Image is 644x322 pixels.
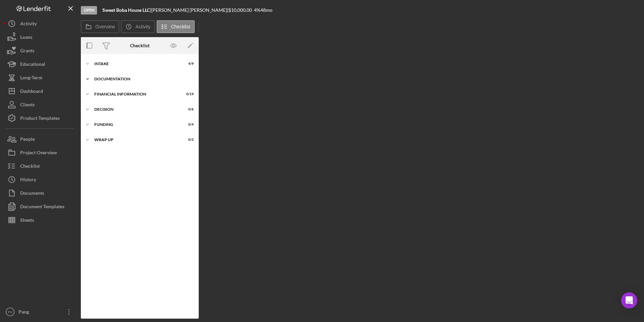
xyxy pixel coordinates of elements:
[171,24,190,29] label: Checklist
[3,71,77,84] button: Long-Term
[182,92,194,96] div: 0 / 19
[182,138,194,142] div: 0 / 2
[20,57,45,73] div: Educational
[3,57,77,71] button: Educational
[3,17,77,30] button: Activity
[8,310,12,314] text: PX
[3,30,77,44] button: Loans
[94,92,177,96] div: Financial Information
[20,17,37,32] div: Activity
[621,292,637,308] div: Open Intercom Messenger
[94,123,177,127] div: Funding
[20,186,44,202] div: Documents
[20,98,35,113] div: Clients
[3,186,77,200] button: Documents
[121,20,155,33] button: Activity
[3,305,77,319] button: PXPang [PERSON_NAME]
[20,84,43,100] div: Dashboard
[3,159,77,173] button: Checklist
[20,30,32,46] div: Loans
[20,173,36,188] div: History
[3,84,77,98] button: Dashboard
[3,173,77,186] button: History
[20,132,35,147] div: People
[157,20,195,33] button: Checklist
[20,213,34,229] div: Sheets
[228,7,254,13] div: $10,000.00
[95,24,115,29] label: Overview
[151,7,228,13] div: [PERSON_NAME] [PERSON_NAME] |
[182,123,194,127] div: 0 / 4
[3,111,77,125] button: Product Templates
[3,132,77,146] button: People
[135,24,150,29] label: Activity
[3,98,77,111] button: Clients
[182,62,194,66] div: 4 / 9
[3,200,77,213] button: Document Templates
[20,71,42,86] div: Long-Term
[94,77,190,81] div: Documentation
[81,20,119,33] button: Overview
[260,7,272,13] div: 48 mo
[20,200,64,215] div: Document Templates
[94,107,177,111] div: Decision
[3,146,77,159] button: Project Overview
[254,7,260,13] div: 4 %
[81,6,97,15] div: Open
[182,107,194,111] div: 0 / 6
[102,7,151,13] div: |
[20,44,34,59] div: Grants
[20,159,40,175] div: Checklist
[20,146,57,161] div: Project Overview
[3,213,77,227] button: Sheets
[20,111,60,127] div: Product Templates
[102,7,150,13] b: Sweet Boba House LLC
[3,44,77,57] button: Grants
[94,138,177,142] div: Wrap Up
[130,43,150,48] div: Checklist
[94,62,177,66] div: Intake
